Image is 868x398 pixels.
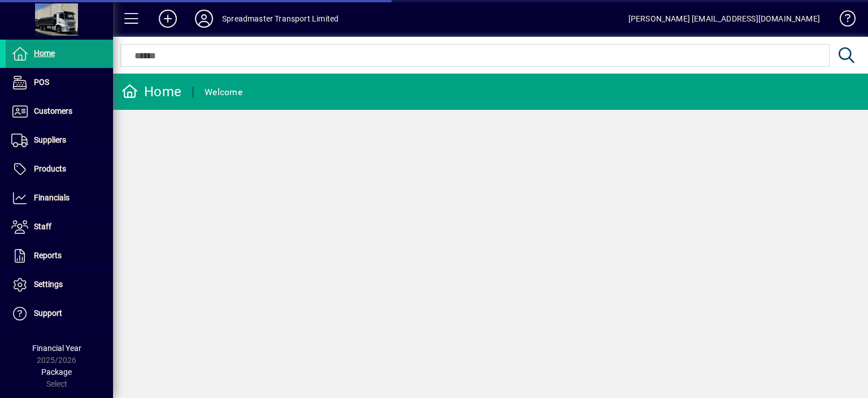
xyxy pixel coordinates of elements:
[628,10,820,28] div: [PERSON_NAME] [EMAIL_ADDRESS][DOMAIN_NAME]
[34,193,70,202] span: Financials
[6,184,113,212] a: Financials
[831,2,854,39] a: Knowledge Base
[6,299,113,328] a: Support
[34,78,49,87] span: POS
[186,8,222,29] button: Profile
[205,83,242,101] div: Welcome
[34,106,72,115] span: Customers
[34,309,62,318] span: Support
[34,280,63,289] span: Settings
[150,8,186,29] button: Add
[6,271,113,299] a: Settings
[6,97,113,126] a: Customers
[34,49,55,58] span: Home
[34,251,62,260] span: Reports
[222,10,338,28] div: Spreadmaster Transport Limited
[34,135,66,144] span: Suppliers
[32,344,81,353] span: Financial Year
[121,83,181,101] div: Home
[6,69,113,97] a: POS
[34,222,51,231] span: Staff
[6,213,113,241] a: Staff
[6,126,113,155] a: Suppliers
[6,242,113,270] a: Reports
[34,164,66,173] span: Products
[6,155,113,183] a: Products
[41,367,72,376] span: Package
